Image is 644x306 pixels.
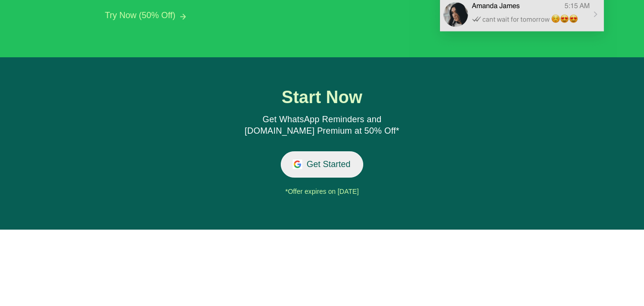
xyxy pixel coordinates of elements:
button: Get Started [281,151,363,178]
h1: Start Now [234,88,410,107]
img: arrow [180,14,186,20]
div: *Offer expires on [DATE] [184,185,460,199]
button: Try Now (50% Off) [105,11,175,21]
div: Get WhatsApp Reminders and [DOMAIN_NAME] Premium at 50% Off* [234,114,410,137]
